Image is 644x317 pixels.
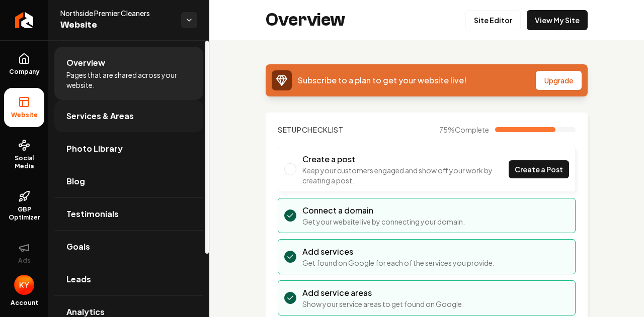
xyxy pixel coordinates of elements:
span: GBP Optimizer [4,205,44,222]
h2: Checklist [278,125,344,135]
span: 75 % [439,125,489,135]
span: Social Media [4,154,44,170]
span: Setup [278,125,302,134]
h3: Add service areas [302,287,464,299]
p: Get your website live by connecting your domain. [302,217,465,227]
a: Photo Library [54,133,203,165]
a: Testimonials [54,198,203,230]
a: Social Media [4,131,44,178]
a: GBP Optimizer [4,182,44,230]
span: Overview [66,57,105,69]
a: Company [4,45,44,84]
h3: Add services [302,246,495,258]
a: Services & Areas [54,100,203,132]
img: Rebolt Logo [15,12,34,28]
img: Katherine Yanez [14,275,34,295]
a: Goals [54,231,203,263]
h3: Connect a domain [302,204,465,217]
span: Complete [455,125,489,134]
button: Upgrade [536,71,582,90]
span: Ads [14,257,35,265]
a: Create a Post [509,160,569,178]
a: Leads [54,263,203,295]
a: Blog [54,165,203,197]
h2: Overview [266,10,345,30]
a: View My Site [527,10,588,30]
span: Create a Post [515,164,563,175]
span: Photo Library [66,143,123,155]
span: Leads [66,273,91,285]
button: Open user button [14,275,34,295]
span: Northside Premier Cleaners [60,8,173,18]
button: Ads [4,234,44,273]
span: Account [11,299,38,307]
p: Show your service areas to get found on Google. [302,299,464,309]
span: Website [60,18,173,32]
span: Subscribe to a plan to get your website live! [298,75,466,85]
a: Site Editor [465,10,521,30]
p: Get found on Google for each of the services you provide. [302,258,495,268]
h3: Create a post [302,153,509,165]
span: Website [7,111,42,119]
span: Company [5,68,44,76]
span: Testimonials [66,208,119,220]
span: Blog [66,175,85,187]
p: Keep your customers engaged and show off your work by creating a post. [302,165,509,185]
span: Pages that are shared across your website. [66,70,191,90]
span: Goals [66,241,90,253]
span: Services & Areas [66,110,134,122]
